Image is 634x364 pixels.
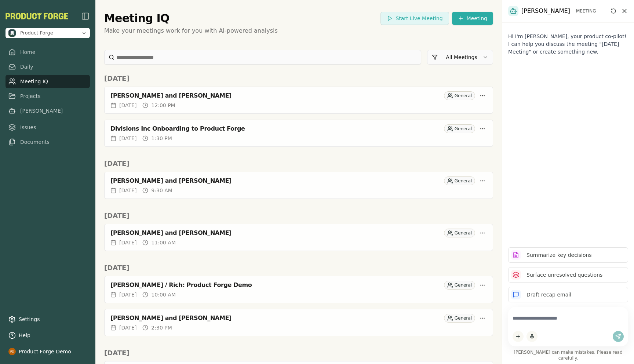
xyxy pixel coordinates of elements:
a: Meeting IQ [6,75,90,88]
a: [PERSON_NAME] [6,104,90,117]
span: [DATE] [119,187,136,194]
p: Surface unresolved questions [526,271,602,279]
button: Send message [613,331,624,342]
h2: [DATE] [104,73,493,84]
div: General [444,281,475,290]
span: 12:00 PM [151,102,175,109]
span: [PERSON_NAME] can make mistakes. Please read carefully. [508,349,628,361]
button: Surface unresolved questions [508,267,628,283]
span: 1:30 PM [151,135,172,142]
div: General [444,91,475,100]
button: PF-Logo [6,13,68,19]
a: [PERSON_NAME] and [PERSON_NAME]General[DATE]2:30 PM [104,309,493,336]
span: [DATE] [119,324,136,331]
button: More options [478,124,487,133]
h2: [DATE] [104,263,493,273]
button: Help [6,329,90,342]
a: [PERSON_NAME] and [PERSON_NAME]General[DATE]9:30 AM [104,172,493,199]
a: [PERSON_NAME] / Rich: Product Forge DemoGeneral[DATE]10:00 AM [104,276,493,303]
div: General [444,314,475,323]
button: Close chat [621,7,628,15]
img: Product Forge [8,29,16,37]
div: [PERSON_NAME] / Rich: Product Forge Demo [110,281,441,289]
a: Settings [6,313,90,326]
button: More options [478,314,487,323]
span: [DATE] [119,102,136,109]
button: More options [478,176,487,185]
span: [DATE] [119,135,136,142]
button: More options [478,281,487,290]
a: Documents [6,135,90,149]
button: Open organization switcher [6,28,90,38]
p: Make your meetings work for you with AI-powered analysis [104,26,493,35]
span: 2:30 PM [151,324,172,331]
span: Product Forge [20,30,53,36]
button: Start Live Meeting [380,12,449,25]
div: [PERSON_NAME] and [PERSON_NAME] [110,92,441,99]
div: Divisions Inc Onboarding to Product Forge [110,125,441,132]
button: Meeting [452,12,493,25]
button: Start dictation [526,331,538,342]
span: [DATE] [119,239,136,246]
button: Product Forge Demo [6,345,90,358]
div: [PERSON_NAME] and [PERSON_NAME] [110,314,441,322]
p: Draft recap email [526,291,571,299]
div: [PERSON_NAME] and [PERSON_NAME] [110,229,441,237]
a: Divisions Inc Onboarding to Product ForgeGeneral[DATE]1:30 PM [104,120,493,147]
a: Home [6,45,90,59]
a: [PERSON_NAME] and [PERSON_NAME]General[DATE]11:00 AM [104,224,493,251]
span: 9:30 AM [151,187,172,194]
h1: Meeting IQ [104,12,170,25]
button: Summarize key decisions [508,247,628,263]
span: 10:00 AM [151,291,175,298]
span: 11:00 AM [151,239,175,246]
h2: [DATE] [104,348,493,358]
a: Issues [6,121,90,134]
div: General [444,124,475,133]
span: [PERSON_NAME] [521,7,570,15]
p: Hi I'm [PERSON_NAME], your product co-pilot! I can help you discuss the meeting "[DATE] Meeting" ... [508,33,628,56]
a: Daily [6,60,90,73]
img: Product Forge [6,13,68,19]
button: Clear context [609,7,618,15]
div: General [444,229,475,237]
a: Projects [6,90,90,103]
button: More options [478,91,487,100]
img: profile [8,348,16,355]
span: [DATE] [119,291,136,298]
img: sidebar [81,12,90,21]
button: More options [478,229,487,237]
p: Summarize key decisions [526,251,592,259]
button: Add content to chat [513,331,524,342]
div: [PERSON_NAME] and [PERSON_NAME] [110,177,441,185]
button: Draft recap email [508,287,628,302]
h2: [DATE] [104,159,493,169]
h2: [DATE] [104,211,493,221]
a: [PERSON_NAME] and [PERSON_NAME]General[DATE]12:00 PM [104,87,493,114]
div: General [444,176,475,185]
button: MEETING [573,8,599,14]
